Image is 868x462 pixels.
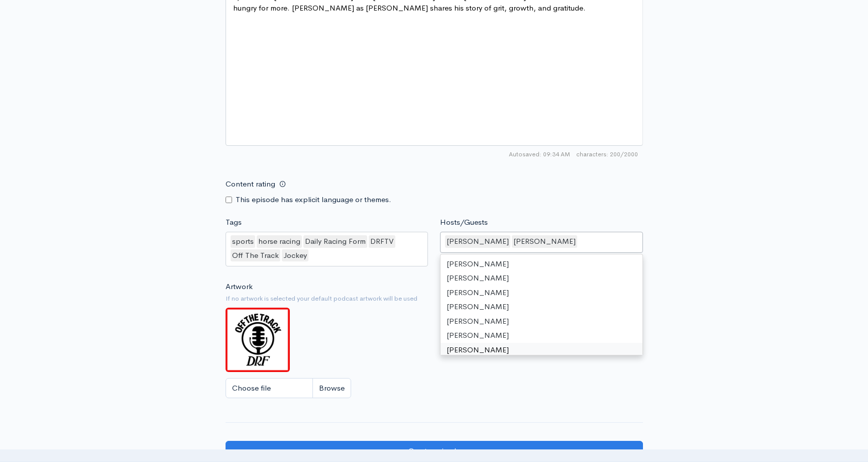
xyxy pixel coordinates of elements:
[226,217,242,228] label: Tags
[257,235,302,248] div: horse racing
[441,328,642,343] div: [PERSON_NAME]
[441,343,642,357] div: [PERSON_NAME]
[441,314,642,329] div: [PERSON_NAME]
[303,235,367,248] div: Daily Racing Form
[512,235,577,248] div: [PERSON_NAME]
[226,441,643,461] input: Create episode
[576,150,638,159] span: 200/2000
[226,174,275,195] label: Content rating
[226,294,643,304] small: If no artwork is selected your default podcast artwork will be used
[231,249,280,262] div: Off The Track
[236,194,391,206] label: This episode has explicit language or themes.
[226,281,253,293] label: Artwork
[282,249,308,262] div: Jockey
[509,150,570,159] span: Autosaved: 09:34 AM
[440,217,488,228] label: Hosts/Guests
[445,235,510,248] div: [PERSON_NAME]
[441,271,642,286] div: [PERSON_NAME]
[441,257,642,271] div: [PERSON_NAME]
[441,300,642,314] div: [PERSON_NAME]
[441,286,642,300] div: [PERSON_NAME]
[231,235,255,248] div: sports
[369,235,395,248] div: DRFTV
